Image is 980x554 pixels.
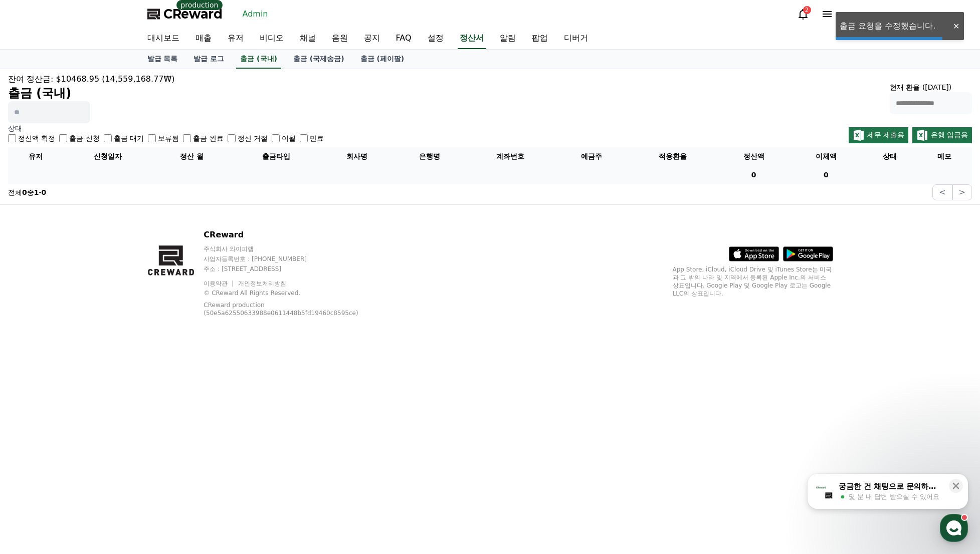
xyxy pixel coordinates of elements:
[321,147,393,166] th: 회사명
[8,74,53,84] span: 잔여 정산금:
[193,133,223,143] label: 출금 완료
[932,184,952,200] button: <
[849,127,908,143] button: 세무 제출용
[8,187,46,197] p: 전체 중 -
[204,289,379,297] p: © CReward All Rights Reserved.
[952,184,972,200] button: >
[867,131,904,139] span: 세무 제출용
[890,82,972,92] p: 현재 환율 ([DATE])
[794,170,858,180] p: 0
[153,147,231,166] th: 정산 월
[236,50,281,69] a: 출금 (국내)
[721,170,786,180] p: 0
[862,147,917,166] th: 상태
[352,50,413,69] a: 출금 (페이팔)
[310,133,324,143] label: 만료
[420,28,452,49] a: 설정
[324,28,356,49] a: 음원
[63,147,152,166] th: 신청일자
[292,28,324,49] a: 채널
[673,265,833,298] p: App Store, iCloud, iCloud Drive 및 iTunes Store는 미국과 그 밖의 나라 및 지역에서 등록된 Apple Inc.의 서비스 상표입니다. Goo...
[32,333,38,341] span: 홈
[18,133,55,143] label: 정산액 확정
[204,245,379,253] p: 주식회사 와이피랩
[797,8,809,20] a: 2
[22,188,27,196] strong: 0
[466,147,555,166] th: 계좌번호
[139,28,187,49] a: 대시보드
[220,28,252,49] a: 유저
[204,280,235,287] a: 이용약관
[285,50,352,69] a: 출금 (국제송금)
[187,28,220,49] a: 매출
[185,50,232,69] a: 발급 로그
[8,147,63,166] th: 유저
[92,333,104,341] span: 대화
[204,301,364,317] p: CReward production (50e5a62550633988e0611448b5fd19460c8595ce)
[8,123,324,133] p: 상태
[356,28,388,49] a: 공지
[628,147,717,166] th: 적용환율
[556,28,596,49] a: 디버거
[204,255,379,263] p: 사업자등록번호 : [PHONE_NUMBER]
[158,133,179,143] label: 보류됨
[66,318,129,343] a: 대화
[204,265,379,273] p: 주소 : [STREET_ADDRESS]
[3,318,66,343] a: 홈
[393,147,465,166] th: 은행명
[388,28,420,49] a: FAQ
[524,28,556,49] a: 팝업
[56,74,175,84] span: $10468.95 (14,559,168.77₩)
[163,6,223,22] span: CReward
[34,188,39,196] strong: 1
[8,85,175,101] h2: 출금 (국내)
[238,133,268,143] label: 정산 거절
[717,147,790,166] th: 정산액
[790,147,862,166] th: 이체액
[155,333,167,341] span: 설정
[252,28,292,49] a: 비디오
[231,147,321,166] th: 출금타입
[458,28,486,49] a: 정산서
[238,280,286,287] a: 개인정보처리방침
[239,6,272,22] a: Admin
[147,6,223,22] a: CReward
[129,318,192,343] a: 설정
[204,229,379,241] p: CReward
[912,127,972,143] button: 은행 입금용
[803,6,811,14] div: 2
[555,147,628,166] th: 예금주
[492,28,524,49] a: 알림
[42,188,47,196] strong: 0
[282,133,296,143] label: 이월
[931,131,968,139] span: 은행 입금용
[139,50,186,69] a: 발급 목록
[917,147,972,166] th: 메모
[69,133,99,143] label: 출금 신청
[114,133,144,143] label: 출금 대기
